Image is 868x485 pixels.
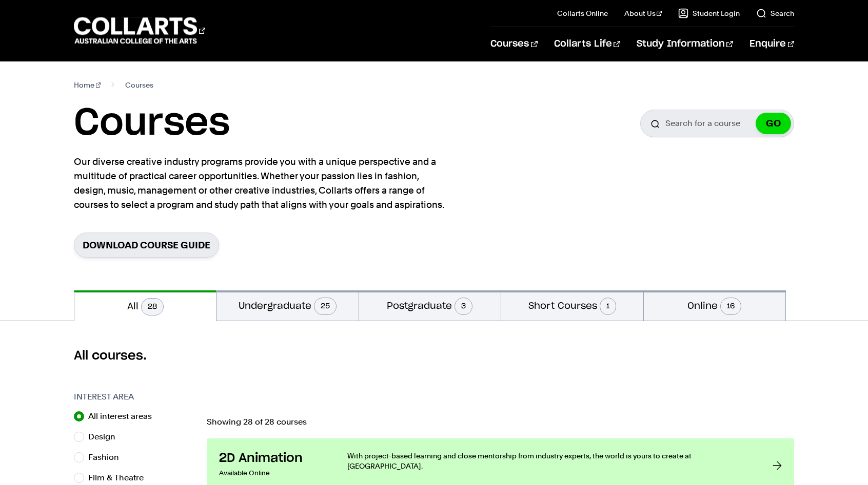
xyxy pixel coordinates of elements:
a: Search [756,8,794,18]
p: Available Online [219,466,327,480]
label: All interest areas [88,409,160,424]
span: Courses [125,78,153,92]
button: Postgraduate3 [359,290,501,321]
span: 16 [720,298,741,315]
h3: Interest Area [74,391,196,403]
p: Our diverse creative industry programs provide you with a unique perspective and a multitude of p... [74,155,448,212]
span: 3 [455,298,472,315]
span: 1 [600,298,616,315]
button: All28 [74,290,216,321]
a: Collarts Online [557,8,608,18]
a: Collarts Life [554,27,620,61]
span: 28 [141,298,164,315]
button: GO [756,113,791,134]
label: Film & Theatre [88,471,152,485]
span: 25 [314,298,337,315]
h3: 2D Animation [219,451,327,466]
h2: All courses. [74,348,794,364]
button: Undergraduate25 [216,290,358,321]
input: Search for a course [640,110,794,137]
p: With project-based learning and close mentorship from industry experts, the world is yours to cre... [347,451,752,471]
h1: Courses [74,100,230,146]
a: Student Login [678,8,740,18]
label: Design [88,430,124,444]
a: Home [74,78,101,92]
button: Short Courses1 [501,290,643,321]
button: Online16 [644,290,785,321]
a: About Us [624,8,662,18]
a: Study Information [637,27,733,61]
div: Go to homepage [74,16,205,45]
a: Courses [490,27,537,61]
p: Showing 28 of 28 courses [207,418,794,426]
a: Enquire [749,27,794,61]
a: Download Course Guide [74,233,219,258]
label: Fashion [88,450,127,465]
